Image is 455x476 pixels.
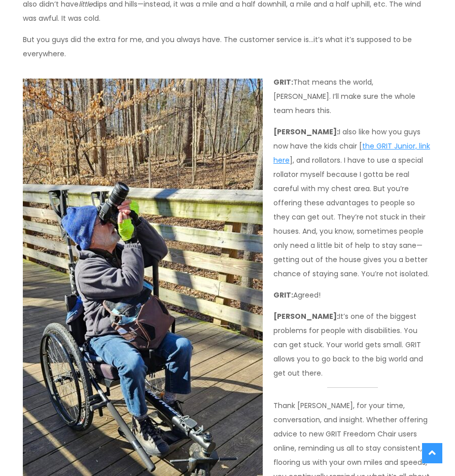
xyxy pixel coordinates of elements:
strong: GRIT: [273,290,293,300]
strong: [PERSON_NAME]: [273,127,339,137]
p: But you guys did the extra for me, and you always have. The customer service is…it’s what it’s su... [23,32,432,61]
strong: [PERSON_NAME]: [273,311,339,321]
strong: GRIT: [273,77,293,87]
p: That means the world, [PERSON_NAME]. I’ll make sure the whole team hears this. [23,75,432,118]
a: the GRIT Junior, link here [273,141,430,165]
